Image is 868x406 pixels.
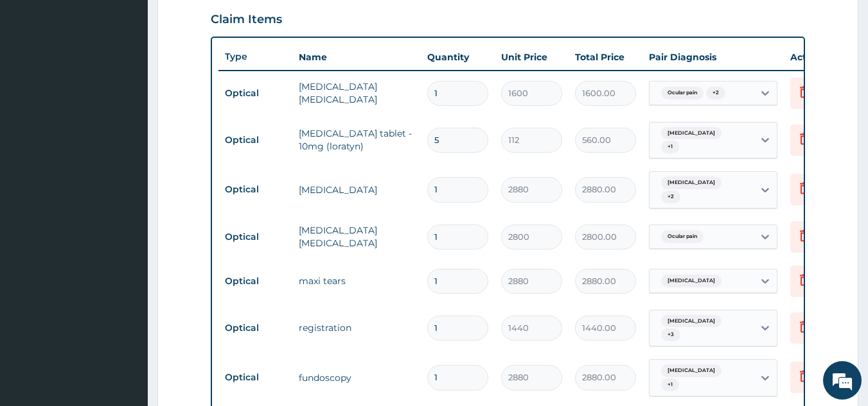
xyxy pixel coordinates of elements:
td: Optical [218,178,292,201]
td: [MEDICAL_DATA] tablet - 10mg (loratyn) [292,121,421,159]
td: [MEDICAL_DATA] [MEDICAL_DATA] [292,217,421,256]
td: Optical [218,316,292,340]
div: Minimize live chat window [211,6,242,37]
td: fundoscopy [292,365,421,391]
span: Ocular pain [661,230,704,243]
h3: Claim Items [211,13,282,27]
td: Optical [218,269,292,293]
span: [MEDICAL_DATA] [661,176,722,189]
span: + 2 [706,87,725,99]
td: Optical [218,81,292,105]
th: Quantity [421,44,495,70]
td: Optical [218,366,292,389]
td: [MEDICAL_DATA] [292,177,421,203]
span: + 2 [661,190,680,203]
span: + 1 [661,378,679,391]
th: Total Price [569,44,642,70]
span: We're online! [75,121,177,251]
td: Optical [218,128,292,152]
th: Name [292,44,421,70]
span: + 3 [661,328,680,341]
th: Unit Price [495,44,569,70]
td: Optical [218,225,292,249]
span: [MEDICAL_DATA] [661,364,722,377]
img: d_794563401_company_1708531726252_794563401 [24,64,52,96]
td: [MEDICAL_DATA] [MEDICAL_DATA] [292,74,421,112]
span: Ocular pain [661,87,704,99]
textarea: Type your message and hit 'Enter' [6,270,245,315]
th: Type [218,45,292,69]
th: Pair Diagnosis [642,44,784,70]
span: + 1 [661,140,679,153]
td: registration [292,315,421,341]
div: Chat with us now [67,72,216,89]
span: [MEDICAL_DATA] [661,315,722,328]
td: maxi tears [292,268,421,294]
span: [MEDICAL_DATA] [661,275,722,287]
span: [MEDICAL_DATA] [661,127,722,140]
th: Actions [784,44,848,70]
